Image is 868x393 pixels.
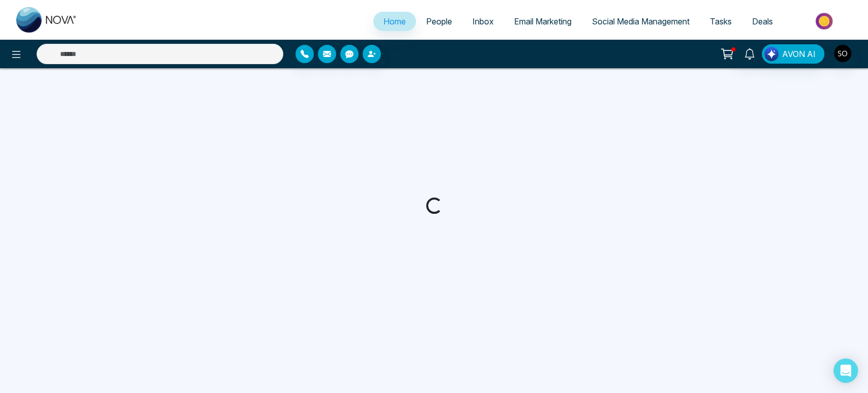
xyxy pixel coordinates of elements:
[504,12,582,31] a: Email Marketing
[373,12,416,31] a: Home
[764,47,779,61] img: Lead Flow
[742,12,783,31] a: Deals
[752,16,773,26] span: Deals
[762,44,824,64] button: AVON AI
[782,48,816,60] span: AVON AI
[514,16,572,26] span: Email Marketing
[383,16,406,26] span: Home
[462,12,504,31] a: Inbox
[833,358,858,383] div: Open Intercom Messenger
[426,16,452,26] span: People
[582,12,700,31] a: Social Media Management
[592,16,690,26] span: Social Media Management
[416,12,462,31] a: People
[472,16,494,26] span: Inbox
[834,45,851,62] img: User Avatar
[710,16,732,26] span: Tasks
[788,10,862,33] img: Market-place.gif
[16,7,77,33] img: Nova CRM Logo
[700,12,742,31] a: Tasks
